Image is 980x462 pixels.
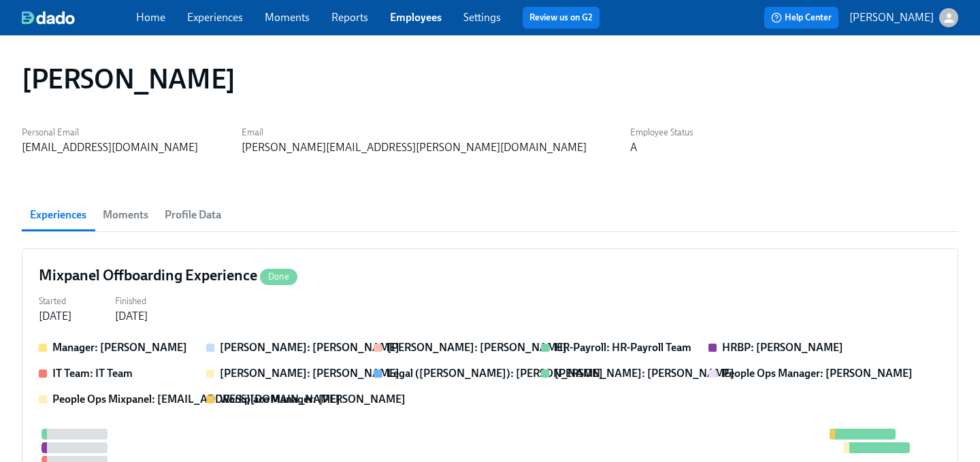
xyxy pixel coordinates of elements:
[220,367,399,380] strong: [PERSON_NAME]: [PERSON_NAME]
[136,11,165,24] a: Home
[22,63,235,95] h1: [PERSON_NAME]
[387,367,603,380] strong: Legal ([PERSON_NAME]): [PERSON_NAME]
[22,125,198,140] label: Personal Email
[220,341,399,354] strong: [PERSON_NAME]: [PERSON_NAME]
[555,341,691,354] strong: HR-Payroll: HR-Payroll Team
[165,205,221,225] span: Profile Data
[331,11,368,24] a: Reports
[242,140,587,155] div: [PERSON_NAME][EMAIL_ADDRESS][PERSON_NAME][DOMAIN_NAME]
[242,125,587,140] label: Email
[849,8,958,27] button: [PERSON_NAME]
[39,294,71,309] label: Started
[630,125,693,140] label: Employee Status
[115,294,148,309] label: Finished
[52,367,133,380] strong: IT Team: IT Team
[722,367,913,380] strong: People Ops Manager: [PERSON_NAME]
[52,341,187,354] strong: Manager: [PERSON_NAME]
[22,11,75,24] img: dado
[22,11,136,24] a: dado
[529,11,593,24] a: Review us on G2
[849,10,934,25] p: [PERSON_NAME]
[220,393,406,406] strong: Workplace Manager: [PERSON_NAME]
[555,367,734,380] strong: [PERSON_NAME]: [PERSON_NAME]
[115,309,148,324] div: [DATE]
[39,265,297,286] h4: Mixpanel Offboarding Experience
[463,11,501,24] a: Settings
[103,205,148,225] span: Moments
[387,341,567,354] strong: [PERSON_NAME]: [PERSON_NAME]
[523,7,600,29] button: Review us on G2
[771,11,832,24] span: Help Center
[22,140,198,155] div: [EMAIL_ADDRESS][DOMAIN_NAME]
[260,271,297,282] span: Done
[764,7,838,29] button: Help Center
[265,11,310,24] a: Moments
[390,11,442,24] a: Employees
[39,309,71,324] div: [DATE]
[187,11,243,24] a: Experiences
[630,140,637,155] div: A
[30,205,86,225] span: Experiences
[722,341,843,354] strong: HRBP: [PERSON_NAME]
[52,393,340,406] strong: People Ops Mixpanel: [EMAIL_ADDRESS][DOMAIN_NAME]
